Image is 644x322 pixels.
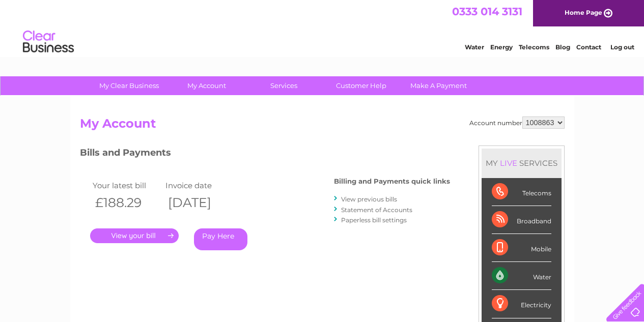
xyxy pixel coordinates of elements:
div: LIVE [498,158,519,168]
div: Clear Business is a trading name of Verastar Limited (registered in [GEOGRAPHIC_DATA] No. 3667643... [82,6,563,49]
a: Pay Here [194,228,247,250]
a: Water [465,43,484,51]
div: Mobile [492,234,551,262]
a: Services [242,76,326,95]
div: Telecoms [492,178,551,206]
a: Log out [610,43,634,51]
h2: My Account [80,116,565,136]
div: MY SERVICES [482,149,562,178]
a: Contact [576,43,601,51]
a: Energy [490,43,513,51]
h4: Billing and Payments quick links [334,178,450,185]
div: Water [492,262,551,290]
div: Broadband [492,206,551,234]
a: Paperless bill settings [341,216,407,224]
th: [DATE] [163,192,236,213]
a: Telecoms [519,43,549,51]
td: Invoice date [163,179,236,192]
div: Account number [469,116,565,129]
div: Electricity [492,290,551,318]
a: My Clear Business [87,76,171,95]
h3: Bills and Payments [80,145,450,163]
a: My Account [164,76,248,95]
a: View previous bills [341,195,397,203]
a: Statement of Accounts [341,206,412,214]
img: logo.png [22,26,74,57]
a: Blog [555,43,570,51]
th: £188.29 [90,192,163,213]
td: Your latest bill [90,179,163,192]
a: 0333 014 3131 [452,5,522,18]
a: Make A Payment [397,76,481,95]
a: . [90,228,179,243]
a: Customer Help [319,76,403,95]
